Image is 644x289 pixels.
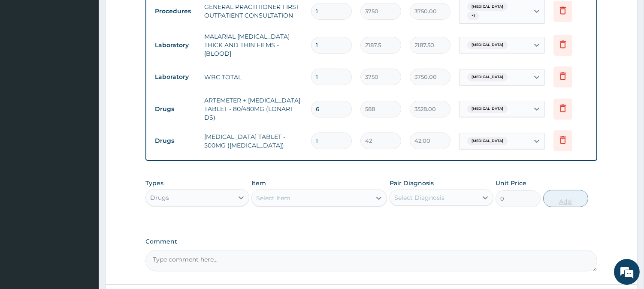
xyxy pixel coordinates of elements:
span: [MEDICAL_DATA] [467,73,508,81]
div: Select Item [256,194,290,202]
td: Laboratory [151,37,200,53]
td: ARTEMETER + [MEDICAL_DATA] TABLET - 80/480MG (LONART DS) [200,92,307,126]
td: MALARIAL [MEDICAL_DATA] THICK AND THIN FILMS - [BLOOD] [200,28,307,62]
label: Comment [145,238,597,245]
td: Drugs [151,133,200,149]
span: + 1 [467,12,479,20]
button: Add [543,190,588,207]
div: Drugs [150,193,169,202]
td: [MEDICAL_DATA] TABLET - 500MG ([MEDICAL_DATA]) [200,128,307,154]
textarea: Type your message and hit 'Enter' [4,196,163,226]
td: Laboratory [151,69,200,85]
span: [MEDICAL_DATA] [467,137,508,145]
td: WBC TOTAL [200,69,307,86]
td: Drugs [151,101,200,117]
label: Pair Diagnosis [390,179,434,187]
span: We're online! [50,89,118,175]
span: [MEDICAL_DATA] [467,41,508,49]
label: Item [251,179,266,187]
label: Types [145,180,163,187]
div: Select Diagnosis [394,193,444,202]
label: Unit Price [496,179,526,187]
span: [MEDICAL_DATA] [467,3,508,11]
span: [MEDICAL_DATA] [467,105,508,113]
td: Procedures [151,3,200,19]
div: Minimize live chat window [141,4,161,25]
img: d_794563401_company_1708531726252_794563401 [16,43,35,64]
div: Chat with us now [45,48,144,59]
